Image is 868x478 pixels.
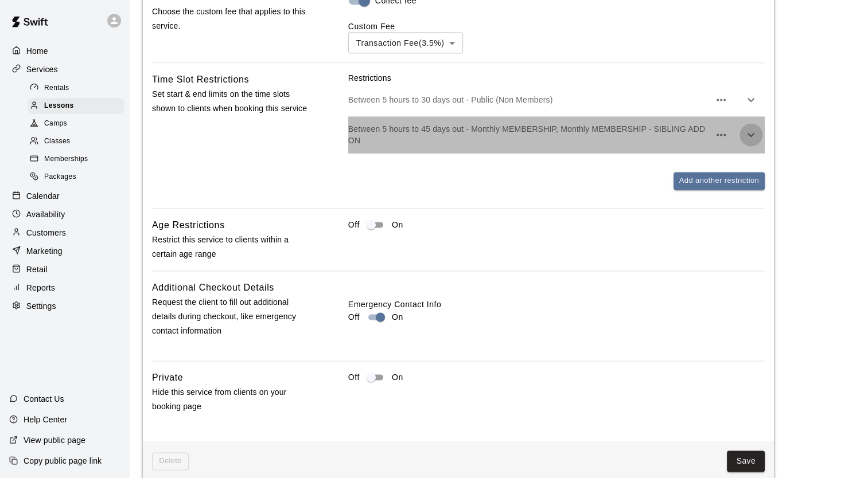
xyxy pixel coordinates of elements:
a: Services [9,61,120,78]
label: Custom Fee [348,22,395,31]
span: Lessons [44,100,74,112]
h6: Private [152,370,183,385]
h6: Time Slot Restrictions [152,72,249,87]
p: Restrictions [348,72,765,84]
p: Services [26,64,58,75]
p: Calendar [26,190,60,202]
p: Request the client to fill out additional details during checkout, like emergency contact informa... [152,295,312,339]
p: Set start & end limits on the time slots shown to clients when booking this service [152,87,312,116]
p: Help Center [24,414,67,425]
p: Retail [26,264,48,275]
label: Emergency Contact Info [348,299,765,310]
p: Between 5 hours to 30 days out - Public (Non Members) [348,94,710,105]
p: Reports [26,282,55,293]
h6: Additional Checkout Details [152,280,274,295]
div: Rentals [28,80,124,96]
p: Off [348,219,360,231]
p: Home [26,45,48,57]
a: Availability [9,206,120,223]
p: Restrict this service to clients within a certain age range [152,233,312,261]
p: On [392,219,403,231]
p: Customers [26,227,66,238]
div: Camps [28,116,124,132]
div: Between 5 hours to 30 days out - Public (Non Members) [348,84,765,116]
a: Calendar [9,187,120,205]
a: Home [9,42,120,60]
p: Off [348,371,360,383]
p: Contact Us [24,393,64,405]
p: View public page [24,434,85,446]
a: Memberships [28,151,129,169]
a: Retail [9,261,120,278]
p: Hide this service from clients on your booking page [152,385,312,414]
p: Marketing [26,245,63,257]
p: Between 5 hours to 45 days out - Monthly MEMBERSHIP, Monthly MEMBERSHIP - SIBLING ADD ON [348,123,710,146]
div: Classes [28,134,124,150]
a: Packages [28,169,129,186]
a: Camps [28,115,129,133]
div: Transaction Fee ( 3.5% ) [348,32,463,53]
h6: Age Restrictions [152,218,225,233]
p: Settings [26,300,56,312]
button: Add another restriction [674,172,765,190]
span: Memberships [44,154,88,165]
div: Between 5 hours to 45 days out - Monthly MEMBERSHIP, Monthly MEMBERSHIP - SIBLING ADD ON [348,116,765,153]
a: Rentals [28,79,129,97]
p: Off [348,311,360,323]
span: Camps [44,118,67,130]
p: On [392,311,403,323]
a: Classes [28,133,129,151]
div: Memberships [28,151,124,167]
p: Choose the custom fee that applies to this service. [152,5,312,33]
a: Reports [9,279,120,296]
span: Packages [44,171,76,183]
a: Lessons [28,97,129,115]
span: Classes [44,136,70,147]
p: Copy public page link [24,455,102,467]
a: Customers [9,224,120,241]
span: This lesson can't be deleted because its tied to: credits, [152,452,189,470]
div: Packages [28,169,124,185]
p: Availability [26,209,65,220]
div: Lessons [28,98,124,114]
a: Marketing [9,242,120,260]
a: Settings [9,297,120,315]
p: On [392,371,403,383]
span: Rentals [44,83,69,94]
button: Save [727,450,765,472]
